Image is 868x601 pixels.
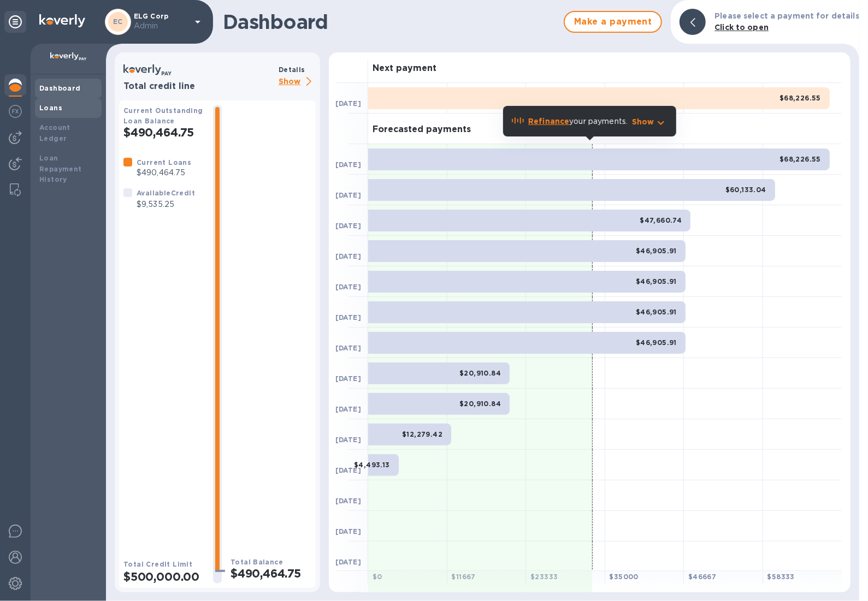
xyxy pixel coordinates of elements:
[123,126,204,139] h2: $490,464.75
[123,106,203,125] b: Current Outstanding Loan Balance
[4,11,26,33] div: Unpin categories
[335,99,361,108] b: [DATE]
[780,94,821,102] b: $68,226.55
[574,15,652,28] span: Make a payment
[335,313,361,322] b: [DATE]
[354,461,390,469] b: $4,493.13
[610,573,639,581] b: $ 35000
[373,124,471,135] h3: Forecasted payments
[640,216,682,224] b: $47,660.74
[123,560,192,568] b: Total Credit Limit
[335,191,361,199] b: [DATE]
[113,17,123,26] b: EC
[39,84,81,92] b: Dashboard
[780,155,821,163] b: $68,226.55
[123,570,204,584] h2: $500,000.00
[636,338,677,347] b: $46,905.91
[39,104,62,112] b: Loans
[137,199,195,210] p: $9,535.25
[39,154,82,184] b: Loan Repayment History
[715,23,769,32] b: Click to open
[123,81,274,92] h3: Total credit line
[134,20,188,32] p: Admin
[636,277,677,285] b: $46,905.91
[279,66,305,74] b: Details
[335,252,361,260] b: [DATE]
[335,160,361,169] b: [DATE]
[725,186,766,194] b: $60,133.04
[231,558,283,566] b: Total Balance
[39,14,85,27] img: Logo
[715,11,859,20] b: Please select a payment for details
[636,247,677,255] b: $46,905.91
[528,116,628,127] p: your payments.
[459,369,501,377] b: $20,910.84
[459,400,501,408] b: $20,910.84
[564,11,662,33] button: Make a payment
[279,75,316,89] p: Show
[767,573,795,581] b: $ 58333
[632,116,654,127] p: Show
[335,436,361,444] b: [DATE]
[335,527,361,535] b: [DATE]
[134,13,188,32] p: ELG Corp
[137,167,191,178] p: $490,464.75
[335,222,361,230] b: [DATE]
[335,466,361,474] b: [DATE]
[335,405,361,413] b: [DATE]
[373,63,436,74] h3: Next payment
[137,158,191,166] b: Current Loans
[528,117,569,126] b: Refinance
[335,374,361,383] b: [DATE]
[636,308,677,316] b: $46,905.91
[335,344,361,352] b: [DATE]
[632,116,668,127] button: Show
[9,105,22,118] img: Foreign exchange
[335,283,361,291] b: [DATE]
[231,567,311,580] h2: $490,464.75
[688,573,716,581] b: $ 46667
[335,558,361,566] b: [DATE]
[137,189,195,197] b: Available Credit
[402,430,442,438] b: $12,279.42
[335,497,361,505] b: [DATE]
[39,123,70,142] b: Account Ledger
[223,10,558,33] h1: Dashboard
